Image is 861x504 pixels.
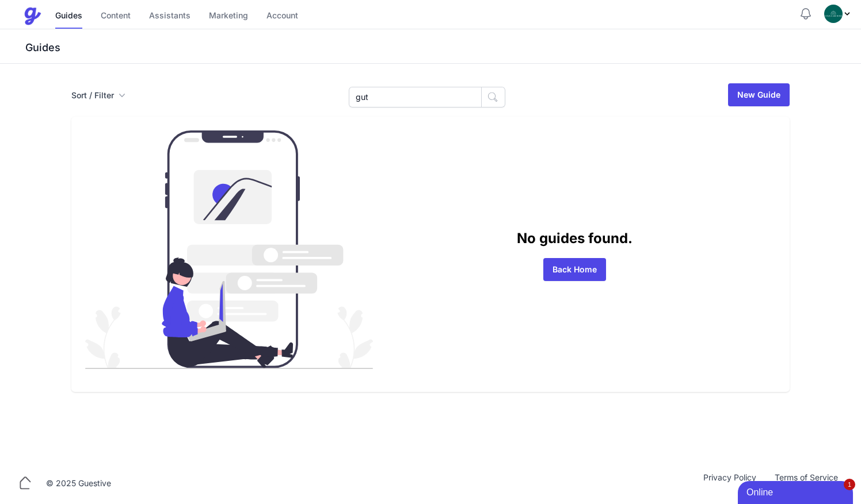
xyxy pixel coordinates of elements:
button: Sort / Filter [71,90,125,101]
p: No guides found. [373,228,776,249]
img: oovs19i4we9w73xo0bfpgswpi0cd [824,5,843,23]
a: Guides [55,4,82,29]
input: Search Guides [349,87,482,107]
div: Profile Menu [824,5,852,23]
img: Guestive Guides [23,7,41,25]
button: Notifications [799,7,813,21]
div: © 2025 Guestive [46,478,111,489]
a: Terms of Service [765,472,847,495]
h3: Guides [23,41,861,55]
iframe: chat widget [738,479,855,504]
img: guides_empty-d86bb564b29550a31688b3f861ba8bd6c8a7e1b83f23caef24972e3052780355.svg [85,130,373,369]
a: Marketing [209,4,248,29]
a: Assistants [149,4,191,29]
a: Account [266,4,298,29]
a: New Guide [728,83,790,106]
a: Content [101,4,131,29]
a: Back Home [543,258,606,281]
a: Privacy Policy [694,472,765,495]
